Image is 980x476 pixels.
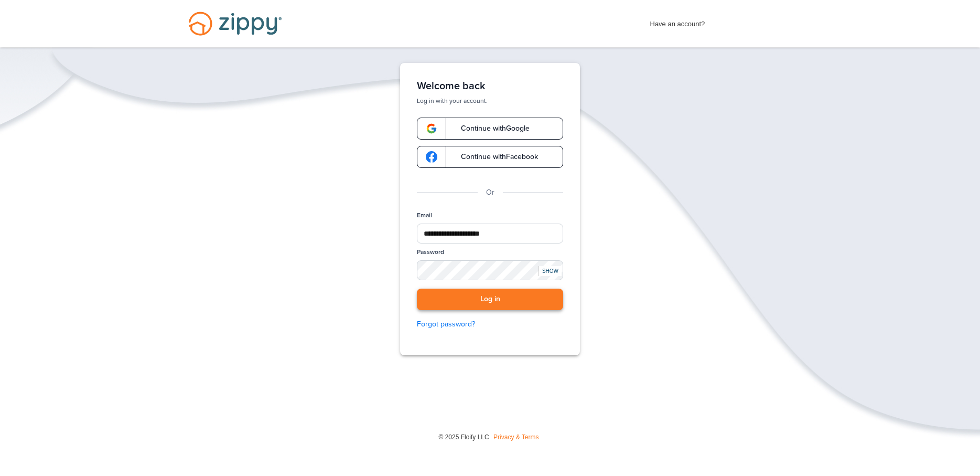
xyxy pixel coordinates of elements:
[417,224,563,244] input: Email
[417,146,563,168] a: google-logoContinue withFacebook
[417,211,432,220] label: Email
[486,187,494,198] p: Or
[426,151,437,163] img: google-logo
[417,80,563,92] h1: Welcome back
[493,433,539,441] a: Privacy & Terms
[450,153,538,161] span: Continue with Facebook
[426,123,437,134] img: google-logo
[417,248,444,257] label: Password
[417,289,563,310] button: Log in
[417,260,563,280] input: Password
[450,125,530,132] span: Continue with Google
[650,13,705,30] span: Have an account?
[417,319,563,330] a: Forgot password?
[438,433,489,441] span: © 2025 Floify LLC
[539,266,562,276] div: SHOW
[417,118,563,140] a: google-logoContinue withGoogle
[417,97,563,105] p: Log in with your account.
